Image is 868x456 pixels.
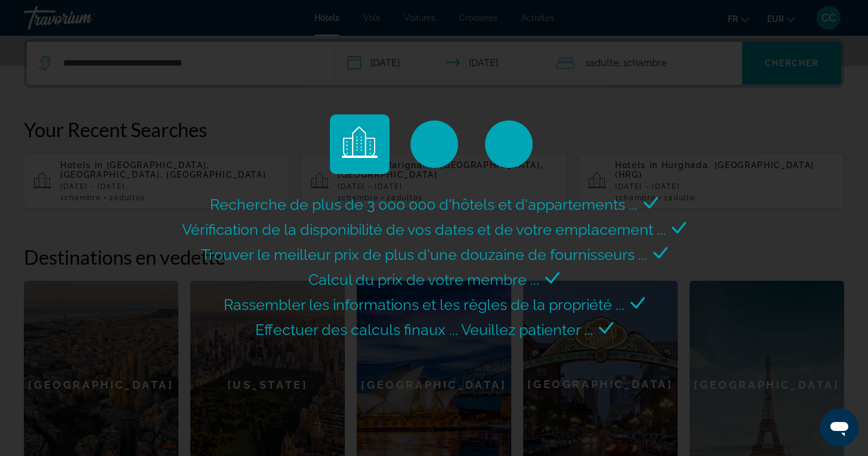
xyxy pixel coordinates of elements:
[210,196,638,213] span: Recherche de plus de 3 000 000 d'hôtels et d'appartements ...
[201,246,647,263] span: Trouver le meilleur prix de plus d'une douzaine de fournisseurs ...
[255,321,593,339] span: Effectuer des calculs finaux ... Veuillez patienter ...
[224,296,625,314] span: Rassembler les informations et les règles de la propriété ...
[182,221,666,238] span: Vérification de la disponibilité de vos dates et de votre emplacement ...
[308,271,539,289] span: Calcul du prix de votre membre ...
[820,408,858,446] iframe: Bouton de lancement de la fenêtre de messagerie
